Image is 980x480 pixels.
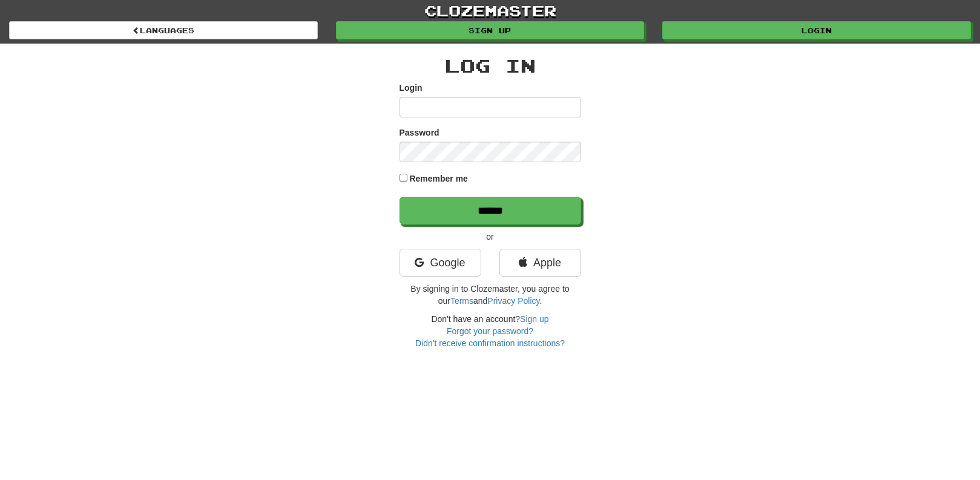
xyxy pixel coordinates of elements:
p: or [400,231,581,243]
a: Login [662,21,971,39]
a: Didn't receive confirmation instructions? [415,338,565,348]
label: Login [400,82,423,94]
a: Forgot your password? [447,326,533,336]
a: Google [400,249,481,277]
div: Don't have an account? [400,313,581,349]
h2: Log In [400,56,581,76]
a: Sign up [336,21,645,39]
a: Apple [499,249,581,277]
a: Terms [450,296,473,306]
a: Languages [9,21,318,39]
a: Privacy Policy [487,296,539,306]
label: Remember me [409,173,468,185]
label: Password [400,127,439,139]
p: By signing in to Clozemaster, you agree to our and . [400,283,581,307]
a: Sign up [520,314,548,324]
